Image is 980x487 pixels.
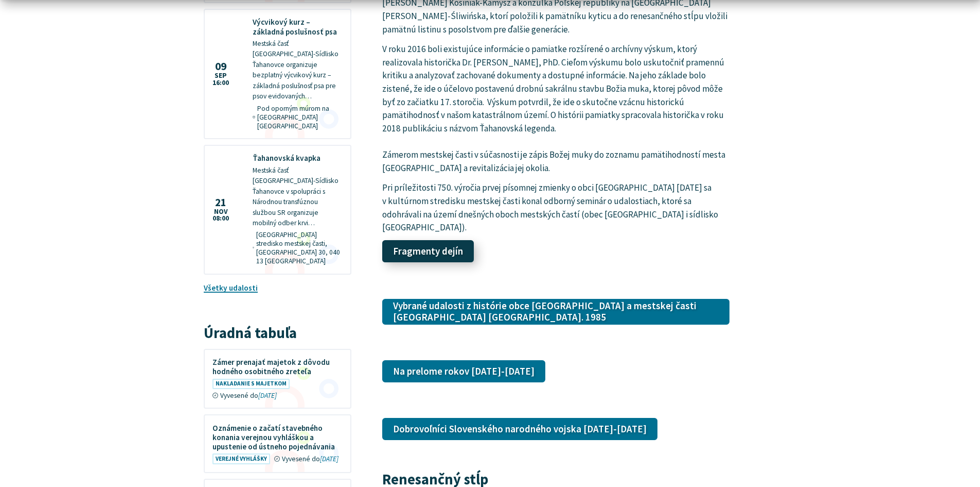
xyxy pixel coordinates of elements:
[382,360,545,383] a: Na prelome rokov [DATE]-[DATE]
[382,181,729,234] p: Pri príležitosti 750. výročia prvej písomnej zmienky o obci [GEOGRAPHIC_DATA] [DATE] sa v kultúrn...
[382,299,729,325] a: Vybrané udalosti z histórie obce [GEOGRAPHIC_DATA] a mestskej časti [GEOGRAPHIC_DATA] [GEOGRAPHIC...
[382,240,474,263] a: Fragmenty dejín
[205,146,350,273] a: Ťahanovská kvapka Mestská časť [GEOGRAPHIC_DATA]-Sídlisko Ťahanovce v spolupráci s Národnou trans...
[205,10,350,138] a: Výcvikový kurz – základná poslušnosť psa Mestská časť [GEOGRAPHIC_DATA]-Sídlisko Ťahanovce organi...
[382,418,657,441] a: Dobrovoľníci Slovenského narodného vojska [DATE]-[DATE]
[205,415,350,472] a: Oznámenie o začatí stavebného konania verejnou vyhláškou a upustenie od ústneho pojednávania Vere...
[205,350,350,408] a: Zámer prenajať majetok z dôvodu hodného osobitného zreteľa Nakladanie s majetkom Vyvesené do[DATE]
[204,325,351,341] h3: Úradná tabuľa
[382,43,729,175] p: V roku 2016 boli existujúce informácie o pamiatke rozšírené o archívny výskum, ktorý realizovala ...
[204,283,258,293] a: Všetky udalosti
